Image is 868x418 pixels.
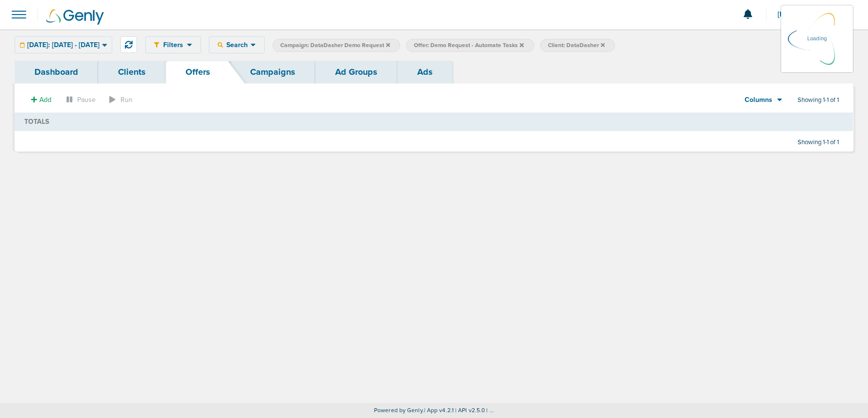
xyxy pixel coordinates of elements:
[414,41,524,50] span: Offer: Demo Request - Automate Tasks
[798,138,839,147] span: Showing 1-1 of 1
[230,61,315,84] a: Campaigns
[15,113,853,131] td: TOTALS
[166,61,230,84] a: Offers
[548,41,605,50] span: Client: DataDasher
[39,96,51,104] span: Add
[778,11,838,18] span: [PERSON_NAME]
[15,61,98,84] a: Dashboard
[315,61,397,84] a: Ad Groups
[424,407,454,414] span: | App v4.2.1
[280,41,390,50] span: Campaign: DataDasher Demo Request
[486,407,494,414] span: | ...
[455,407,485,414] span: | API v2.5.0
[397,61,453,84] a: Ads
[46,9,104,25] img: Genly
[807,33,827,45] p: Loading
[98,61,166,84] a: Clients
[798,96,839,104] span: Showing 1-1 of 1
